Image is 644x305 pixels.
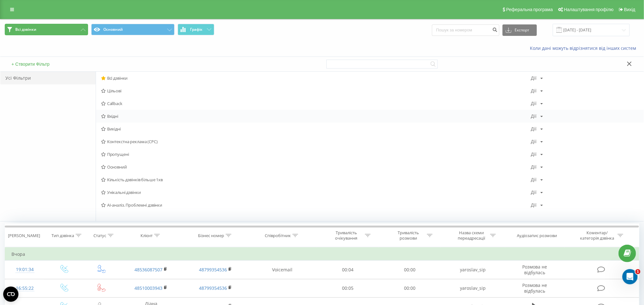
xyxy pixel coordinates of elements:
[506,7,553,12] span: Реферальна програма
[101,177,531,182] span: Кількість дзвінків більше 1хв
[101,101,531,106] span: Callback
[455,230,489,241] div: Назва схеми переадресації
[190,27,202,32] span: Графік
[101,152,531,156] span: Пропущені
[101,203,531,207] span: AI-аналіз. Проблемні дзвінки
[51,233,74,238] div: Тип дзвінка
[134,267,162,273] a: 48536087507
[0,72,96,84] div: Усі Фільтри
[101,127,531,131] span: Вихідні
[5,248,639,261] td: Вчора
[635,269,641,274] span: 1
[8,233,40,238] div: [PERSON_NAME]
[101,89,531,93] span: Цільові
[624,7,635,12] span: Вихід
[531,190,537,195] div: Дії
[531,76,537,80] div: Дії
[579,230,616,241] div: Коментар/категорія дзвінка
[93,233,106,238] div: Статус
[10,61,51,67] button: + Створити Фільтр
[317,261,379,279] td: 00:04
[531,101,537,106] div: Дії
[503,24,537,36] button: Експорт
[564,7,613,12] span: Налаштування профілю
[432,24,499,36] input: Пошук за номером
[140,233,153,238] div: Клієнт
[523,264,547,275] span: Розмова не відбулась
[379,279,441,297] td: 00:00
[530,45,639,51] a: Коли дані можуть відрізнятися вiд інших систем
[199,267,227,273] a: 48799354536
[199,285,227,291] a: 48799354536
[101,165,531,169] span: Основний
[248,261,317,279] td: Voicemail
[134,285,162,291] a: 48510003943
[531,165,537,169] div: Дії
[391,230,425,241] div: Тривалість розмови
[441,261,505,279] td: yaroslav_sip
[622,269,638,284] iframe: Intercom live chat
[531,139,537,144] div: Дії
[523,282,547,294] span: Розмова не відбулась
[178,24,214,35] button: Графік
[531,177,537,182] div: Дії
[625,61,634,68] button: Закрити
[5,24,88,35] button: Всі дзвінки
[11,282,38,295] div: 16:55:22
[441,279,505,297] td: yaroslav_sip
[531,114,537,118] div: Дії
[101,190,531,195] span: Унікальні дзвінки
[517,233,557,238] div: Аудіозапис розмови
[531,152,537,156] div: Дії
[329,230,363,241] div: Тривалість очікування
[265,233,291,238] div: Співробітник
[198,233,224,238] div: Бізнес номер
[101,114,531,118] span: Вхідні
[15,27,36,32] span: Всі дзвінки
[3,287,18,302] button: Open CMP widget
[531,127,537,131] div: Дії
[379,261,441,279] td: 00:00
[531,203,537,207] div: Дії
[91,24,175,35] button: Основний
[101,76,531,80] span: Всі дзвінки
[101,139,531,144] span: Контекстна реклама (CPC)
[531,89,537,93] div: Дії
[317,279,379,297] td: 00:05
[11,263,38,276] div: 19:01:34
